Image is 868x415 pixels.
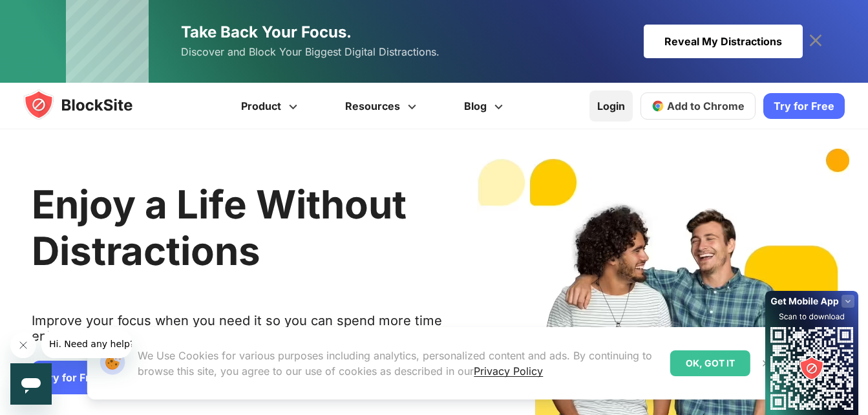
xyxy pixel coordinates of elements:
[41,330,132,358] iframe: Message from company
[23,89,158,120] img: blocksite-icon.5d769676.svg
[10,363,52,405] iframe: Button to launch messaging window
[651,100,664,112] img: chrome-icon.svg
[667,100,745,112] span: Add to Chrome
[323,83,442,129] a: Resources
[219,83,323,129] a: Product
[181,43,439,61] span: Discover and Block Your Biggest Digital Distractions.
[32,181,444,274] h2: Enjoy a Life Without Distractions
[32,313,444,354] text: Improve your focus when you need it so you can spend more time enjoying your life
[10,332,36,358] iframe: Close message
[757,355,774,372] button: Close
[761,358,771,368] img: Close
[442,83,529,129] a: Blog
[8,9,93,19] span: Hi. Need any help?
[644,25,803,58] div: Reveal My Distractions
[138,348,659,379] p: We Use Cookies for various purposes including analytics, personalized content and ads. By continu...
[474,365,543,378] a: Privacy Policy
[589,90,633,122] a: Login
[640,92,756,120] a: Add to Chrome
[763,93,845,119] a: Try for Free
[181,23,352,41] span: Take Back Your Focus.
[670,350,750,376] div: OK, GOT IT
